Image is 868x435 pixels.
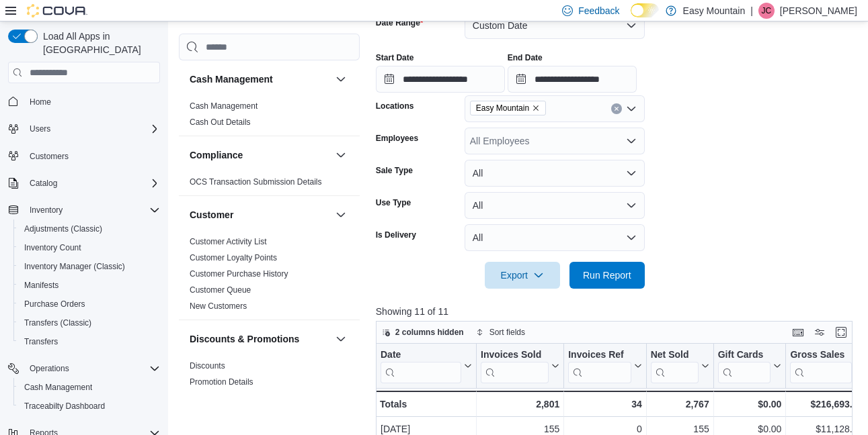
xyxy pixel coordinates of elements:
a: Inventory Manager (Classic) [19,258,130,275]
a: Customer Queue [190,285,251,295]
div: Compliance [179,174,360,195]
div: Gross Sales [790,349,852,383]
a: Traceabilty Dashboard [19,398,110,414]
button: Keyboard shortcuts [790,324,806,340]
div: Invoices Ref [568,349,631,383]
p: Easy Mountain [683,3,746,19]
div: 2,767 [650,396,709,412]
button: Date [381,349,472,383]
h3: Cash Management [190,72,273,86]
div: Discounts & Promotions [179,358,360,412]
span: Transfers [19,334,160,350]
span: Traceabilty Dashboard [24,401,105,412]
span: Inventory Manager (Classic) [19,258,160,275]
span: Inventory Count [19,240,160,256]
button: Clear input [611,103,622,114]
span: Sort fields [489,327,525,338]
button: Compliance [190,148,330,162]
a: Customer Purchase History [190,269,288,279]
button: Traceabilty Dashboard [13,397,165,416]
button: Customer [190,208,330,222]
img: Cova [27,4,87,17]
div: Gift Card Sales [717,349,771,383]
input: Press the down key to open a popover containing a calendar. [508,66,637,93]
button: Enter fullscreen [833,324,849,340]
span: Inventory Count [24,242,81,253]
div: Invoices Ref [568,349,631,362]
span: Purchase Orders [24,299,85,309]
button: Cash Management [333,71,349,87]
span: Cash Out Details [190,117,251,128]
button: Operations [3,359,165,378]
a: Cash Management [190,101,258,111]
span: Manifests [19,277,160,293]
button: Transfers [13,332,165,351]
div: Gross Sales [790,349,852,362]
div: $216,693.66 [790,396,863,412]
a: Manifests [19,277,64,293]
span: Catalog [30,178,57,189]
button: Gross Sales [790,349,863,383]
label: Locations [376,101,414,111]
span: Operations [24,360,160,377]
a: Adjustments (Classic) [19,221,108,237]
button: Discounts & Promotions [333,331,349,347]
button: 2 columns hidden [377,324,469,340]
span: Inventory [24,202,160,218]
span: Inventory Manager (Classic) [24,261,125,272]
span: Load All Apps in [GEOGRAPHIC_DATA] [38,30,160,56]
p: Showing 11 of 11 [376,305,857,318]
label: Sale Type [376,165,413,176]
span: Cash Management [19,379,160,395]
span: Purchase Orders [19,296,160,312]
a: Discounts [190,361,225,371]
div: 34 [568,396,641,412]
label: Use Type [376,197,411,208]
a: Purchase Orders [19,296,91,312]
span: Easy Mountain [470,101,546,115]
span: Transfers (Classic) [19,315,160,331]
button: Invoices Ref [568,349,641,383]
button: Custom Date [465,12,645,39]
button: Invoices Sold [481,349,559,383]
a: Customer Activity List [190,237,267,246]
div: 2,801 [481,396,559,412]
input: Press the down key to open a popover containing a calendar. [376,66,505,93]
span: Run Report [583,269,631,282]
div: Invoices Sold [481,349,549,383]
button: All [465,192,645,219]
div: Totals [380,396,472,412]
button: Display options [812,324,828,340]
div: Net Sold [650,349,698,362]
button: Users [24,121,56,137]
a: New Customers [190,301,247,311]
button: Customer [333,207,349,223]
span: Customer Queue [190,285,251,295]
span: Manifests [24,280,58,291]
button: Net Sold [650,349,709,383]
a: Cash Out Details [190,117,251,127]
div: Josh Chilton [758,3,775,19]
button: Catalog [3,174,165,193]
label: Date Range [376,17,424,28]
button: Manifests [13,276,165,295]
a: Promotion Details [190,377,253,387]
button: Users [3,119,165,138]
a: Customer Loyalty Points [190,253,277,262]
button: Inventory [3,201,165,220]
span: Traceabilty Dashboard [19,398,160,414]
button: Catalog [24,175,63,191]
span: Cash Management [24,382,92,393]
div: Date [381,349,461,362]
span: Customer Activity List [190,236,267,247]
span: Customers [24,148,160,164]
span: Inventory [30,205,63,215]
div: $0.00 [717,396,781,412]
a: Cash Management [19,379,97,395]
button: Run Report [569,262,645,289]
span: JC [762,3,772,19]
div: Customer [179,234,360,320]
input: Dark Mode [631,3,659,17]
button: Purchase Orders [13,295,165,313]
button: Customers [3,146,165,166]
